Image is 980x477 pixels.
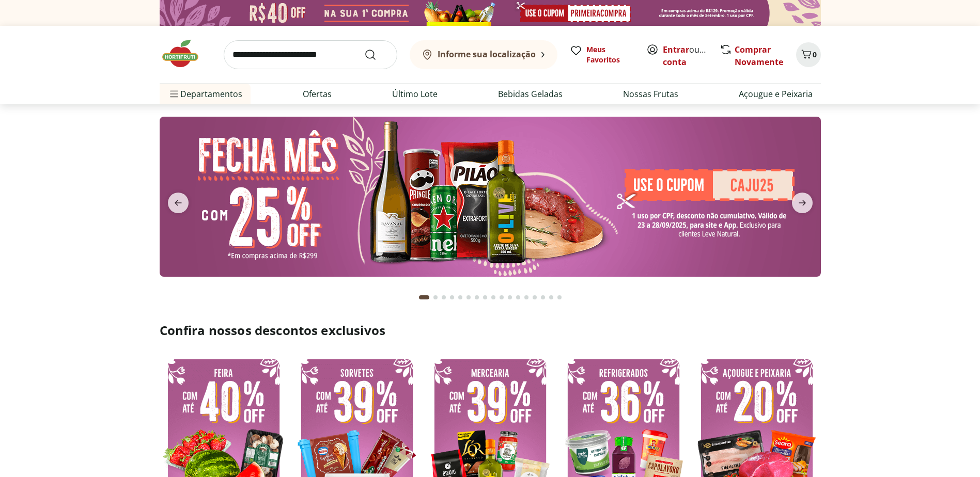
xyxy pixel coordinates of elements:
[440,285,448,310] button: Go to page 3 from fs-carousel
[663,44,720,68] a: Criar conta
[735,44,783,68] a: Comprar Novamente
[784,193,821,213] button: next
[160,322,821,339] h2: Confira nossos descontos exclusivos
[547,285,555,310] button: Go to page 16 from fs-carousel
[168,82,180,106] button: Menu
[448,285,456,310] button: Go to page 4 from fs-carousel
[168,82,242,106] span: Departamentos
[663,44,689,55] a: Entrar
[481,285,489,310] button: Go to page 8 from fs-carousel
[456,285,464,310] button: Go to page 5 from fs-carousel
[160,193,197,213] button: previous
[522,285,531,310] button: Go to page 13 from fs-carousel
[531,285,539,310] button: Go to page 14 from fs-carousel
[796,42,821,67] button: Carrinho
[431,285,440,310] button: Go to page 2 from fs-carousel
[464,285,473,310] button: Go to page 6 from fs-carousel
[813,50,817,59] span: 0
[438,49,536,60] b: Informe sua localização
[623,88,678,100] a: Nossas Frutas
[663,43,709,68] span: ou
[473,285,481,310] button: Go to page 7 from fs-carousel
[506,285,514,310] button: Go to page 11 from fs-carousel
[498,88,563,100] a: Bebidas Geladas
[586,44,634,65] span: Meus Favoritos
[410,40,557,69] button: Informe sua localização
[739,88,813,100] a: Açougue e Peixaria
[160,117,821,277] img: banana
[489,285,497,310] button: Go to page 9 from fs-carousel
[224,40,397,69] input: search
[417,285,431,310] button: Current page from fs-carousel
[514,285,522,310] button: Go to page 12 from fs-carousel
[364,49,389,61] button: Submit Search
[392,88,438,100] a: Último Lote
[539,285,547,310] button: Go to page 15 from fs-carousel
[570,44,634,65] a: Meus Favoritos
[497,285,506,310] button: Go to page 10 from fs-carousel
[303,88,332,100] a: Ofertas
[555,285,564,310] button: Go to page 17 from fs-carousel
[160,38,211,69] img: Hortifruti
